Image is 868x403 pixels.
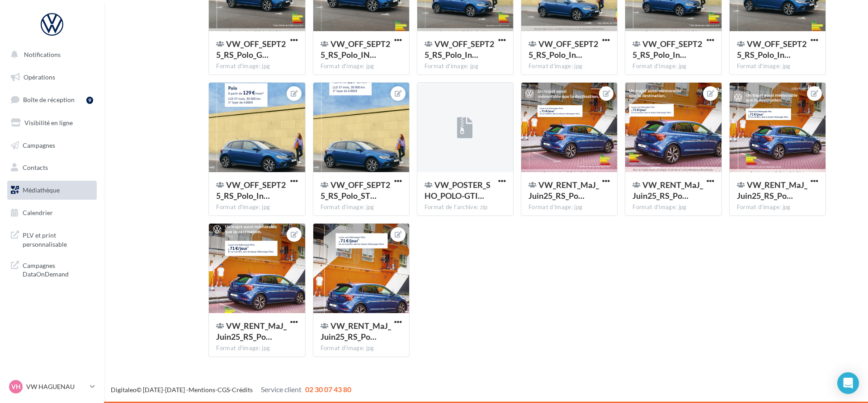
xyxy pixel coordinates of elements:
[528,180,599,201] span: VW_RENT_MaJ_Juin25_RS_Polo_CARRE
[632,39,702,60] span: VW_OFF_SEPT25_RS_Polo_InstantVW_GMB_720x720
[11,382,21,391] span: VH
[24,51,61,58] span: Notifications
[232,386,253,394] a: Crédits
[425,203,506,211] div: Format de l'archive: zip
[216,39,286,60] span: VW_OFF_SEPT25_RS_Polo_GMB_720x720
[5,113,99,132] a: Visibilité en ligne
[26,382,86,391] p: VW HAGUENAU
[737,39,807,60] span: VW_OFF_SEPT25_RS_Polo_InstantVW_INSTA
[528,203,610,211] div: Format d'image: jpg
[5,68,99,87] a: Opérations
[737,203,818,211] div: Format d'image: jpg
[5,225,99,252] a: PLV et print personnalisable
[632,203,714,211] div: Format d'image: jpg
[111,386,137,394] a: Digitaleo
[216,344,297,352] div: Format d'image: jpg
[24,119,73,127] span: Visibilité en ligne
[5,90,99,109] a: Boîte de réception9
[216,180,286,201] span: VW_OFF_SEPT25_RS_Polo_InstantVW_Polo_STORY
[7,378,97,395] a: VH VW HAGUENAU
[305,385,351,394] span: 02 30 07 43 80
[86,97,93,104] div: 9
[321,39,390,60] span: VW_OFF_SEPT25_RS_Polo_INSTAGAM
[425,180,491,201] span: VW_POSTER_SHO_POLO-GTI_120x80_HD.pdf
[425,62,506,70] div: Format d'image: jpg
[321,203,402,211] div: Format d'image: jpg
[23,141,55,149] span: Campagnes
[111,386,351,394] span: © [DATE]-[DATE] - - -
[24,73,55,81] span: Opérations
[632,62,714,70] div: Format d'image: jpg
[321,180,390,201] span: VW_OFF_SEPT25_RS_Polo_STORY
[23,164,48,171] span: Contacts
[5,45,95,64] button: Notifications
[528,39,598,60] span: VW_OFF_SEPT25_RS_Polo_InstantVW_GMB
[5,136,99,155] a: Campagnes
[321,62,402,70] div: Format d'image: jpg
[837,372,859,394] div: Open Intercom Messenger
[23,209,53,216] span: Calendrier
[528,62,610,70] div: Format d'image: jpg
[23,229,93,248] span: PLV et print personnalisable
[737,180,807,201] span: VW_RENT_MaJ_Juin25_RS_Polo_GMB_720x720px
[23,259,93,279] span: Campagnes DataOnDemand
[216,62,297,70] div: Format d'image: jpg
[189,386,215,394] a: Mentions
[321,321,391,342] span: VW_RENT_MaJ_Juin25_RS_Polo_STORY
[737,62,818,70] div: Format d'image: jpg
[261,385,302,394] span: Service client
[425,39,494,60] span: VW_OFF_SEPT25_RS_Polo_InstantVW_CARRE
[5,158,99,177] a: Contacts
[5,203,99,222] a: Calendrier
[217,386,230,394] a: CGS
[632,180,703,201] span: VW_RENT_MaJ_Juin25_RS_Polo_GMB
[321,344,402,352] div: Format d'image: jpg
[5,181,99,200] a: Médiathèque
[216,203,297,211] div: Format d'image: jpg
[216,321,287,342] span: VW_RENT_MaJ_Juin25_RS_Polo_INSTA
[5,256,99,282] a: Campagnes DataOnDemand
[23,186,60,194] span: Médiathèque
[23,96,75,103] span: Boîte de réception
